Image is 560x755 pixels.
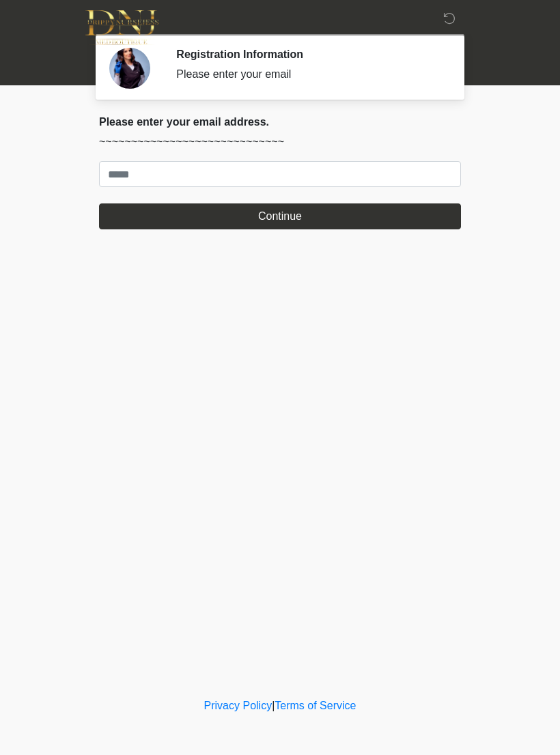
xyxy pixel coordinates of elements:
[99,203,461,229] button: Continue
[109,48,150,89] img: Agent Avatar
[176,66,440,83] div: Please enter your email
[99,134,461,150] p: ~~~~~~~~~~~~~~~~~~~~~~~~~~~~~
[204,700,272,711] a: Privacy Policy
[85,10,158,45] img: DNJ Med Boutique Logo
[99,115,461,128] h2: Please enter your email address.
[275,700,356,711] a: Terms of Service
[272,700,275,711] a: |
